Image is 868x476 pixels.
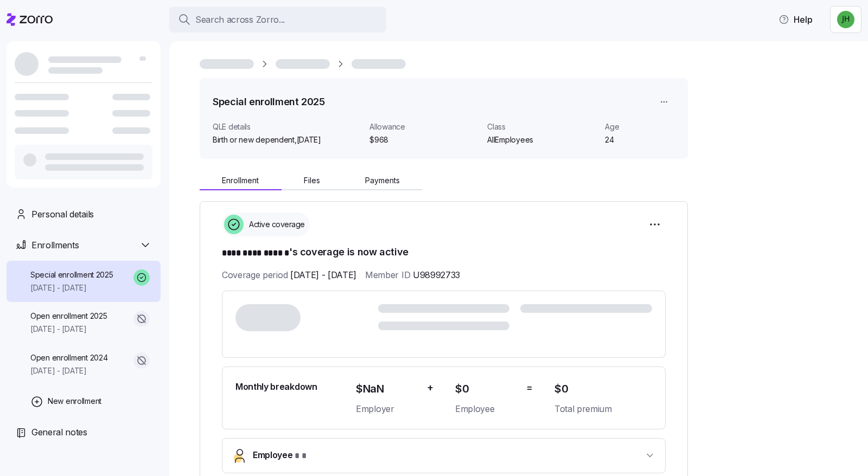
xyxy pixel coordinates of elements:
[427,380,433,396] span: +
[356,402,418,416] span: Employer
[304,177,320,184] span: Files
[356,380,418,398] span: $NaN
[297,134,321,145] span: [DATE]
[369,134,478,145] span: $968
[48,396,101,407] span: New enrollment
[605,121,675,132] span: Age
[222,439,665,473] button: Employee* *
[770,9,821,30] button: Help
[31,239,79,252] span: Enrollments
[246,219,305,230] span: Active coverage
[30,365,107,376] span: [DATE] - [DATE]
[369,121,478,132] span: Allowance
[30,311,107,321] span: Open enrollment 2025
[487,121,596,132] span: Class
[31,426,87,439] span: General notes
[235,380,317,394] span: Monthly breakdown
[222,245,666,260] h1: 's coverage is now active
[605,134,675,145] span: 24
[554,402,652,416] span: Total premium
[365,268,460,282] span: Member ID
[455,402,518,416] span: Employee
[455,380,518,398] span: $0
[365,177,400,184] span: Payments
[30,282,113,293] span: [DATE] - [DATE]
[253,448,307,463] span: Employee
[30,352,107,363] span: Open enrollment 2024
[290,268,356,282] span: [DATE] - [DATE]
[222,177,259,184] span: Enrollment
[487,134,596,145] span: AllEmployees
[526,380,533,396] span: =
[213,95,325,108] h1: Special enrollment 2025
[169,7,386,33] button: Search across Zorro...
[413,268,460,282] span: U98992733
[213,134,321,145] span: Birth or new dependent ,
[222,268,356,282] span: Coverage period
[554,380,652,398] span: $0
[778,13,813,26] span: Help
[31,208,94,221] span: Personal details
[195,13,285,27] span: Search across Zorro...
[213,121,361,132] span: QLE details
[837,11,854,28] img: 83dd957e880777dc9055709fd1446d02
[30,269,113,280] span: Special enrollment 2025
[30,324,107,335] span: [DATE] - [DATE]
